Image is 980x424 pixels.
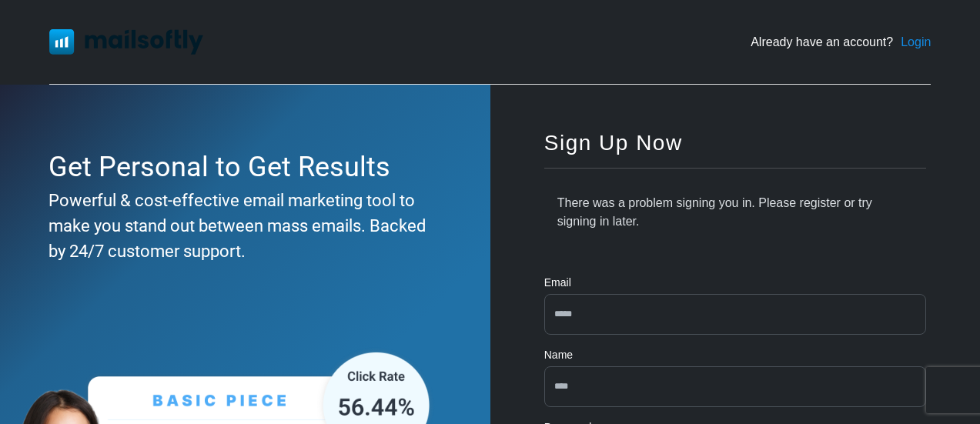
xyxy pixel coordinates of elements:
[544,275,571,291] label: Email
[48,188,434,264] div: Powerful & cost-effective email marketing tool to make you stand out between mass emails. Backed ...
[901,33,931,52] a: Login
[544,131,683,155] span: Sign Up Now
[544,347,573,363] label: Name
[751,33,931,52] div: Already have an account?
[544,181,926,244] div: There was a problem signing you in. Please register or try signing in later.
[48,146,434,188] div: Get Personal to Get Results
[49,29,203,54] img: Mailsoftly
